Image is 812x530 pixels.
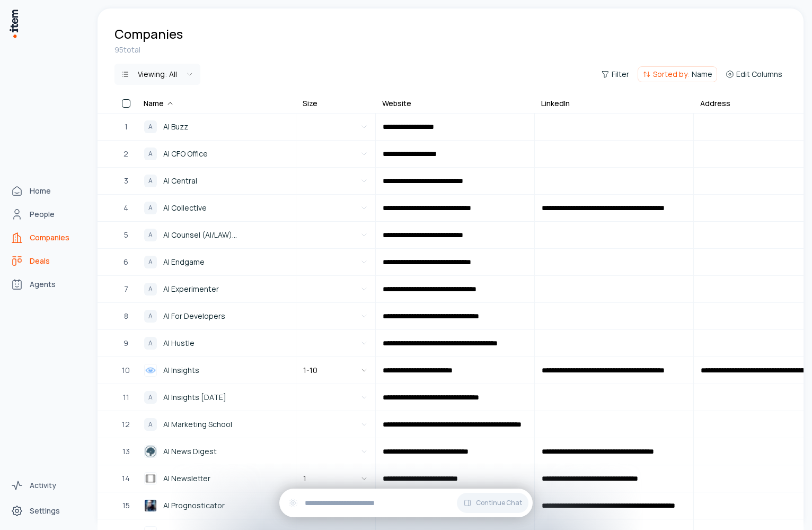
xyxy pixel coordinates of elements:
[144,283,157,296] div: A
[123,337,128,349] span: 9
[123,256,128,268] span: 6
[138,331,295,356] a: AAI Hustle
[303,98,317,109] div: Size
[638,66,717,82] button: Sorted by:Name
[122,446,130,457] span: 13
[122,364,130,376] span: 10
[138,493,295,518] a: AI PrognosticatorAI Prognosticator
[144,147,157,160] div: A
[125,121,128,133] span: 1
[123,392,129,403] span: 11
[124,283,128,295] span: 7
[122,473,130,484] span: 14
[144,229,157,241] div: A
[163,364,199,376] span: AI Insights
[138,466,295,491] a: AI NewsletterAI Newsletter
[144,472,157,485] img: AI Newsletter
[138,412,295,437] a: AAI Marketing School
[163,446,217,457] span: AI News Digest
[700,98,730,109] div: Address
[6,274,87,295] a: Agents
[721,67,787,82] button: Edit Columns
[124,175,128,187] span: 3
[122,500,130,511] span: 15
[163,148,208,160] span: AI CFO Office
[114,45,787,55] div: 95 total
[144,256,157,268] div: A
[8,8,19,39] img: Item Brain Logo
[138,249,295,275] a: AAI Endgame
[123,148,128,160] span: 2
[163,500,225,511] span: AI Prognosticator
[6,250,87,272] a: Deals
[692,69,712,80] span: Name
[124,229,128,241] span: 5
[279,489,533,517] div: Continue Chat
[138,114,295,140] a: AAI Buzz
[144,445,157,458] img: AI News Digest
[144,202,157,214] div: A
[6,227,87,248] a: Companies
[144,391,157,404] div: A
[163,256,205,268] span: AI Endgame
[163,202,207,214] span: AI Collective
[653,69,690,80] span: Sorted by:
[163,229,289,241] span: AI Counsel (AI/LAW) NEWS+PODCAST
[144,499,157,512] img: AI Prognosticator
[138,276,295,302] a: AAI Experimenter
[382,98,411,109] div: Website
[6,180,87,202] a: Home
[30,256,50,266] span: Deals
[144,364,157,377] img: AI Insights
[144,175,157,187] div: A
[163,283,219,295] span: AI Experimenter
[30,506,60,516] span: Settings
[138,195,295,221] a: AAI Collective
[30,186,51,196] span: Home
[163,337,195,349] span: AI Hustle
[736,69,782,80] span: Edit Columns
[6,500,87,522] a: Settings
[30,480,56,491] span: Activity
[144,310,157,323] div: A
[6,204,87,225] a: People
[457,493,528,513] button: Continue Chat
[476,499,522,507] span: Continue Chat
[138,69,177,80] div: Viewing:
[138,358,295,383] a: AI InsightsAI Insights
[6,475,87,496] a: Activity
[597,67,633,82] button: Filter
[123,202,128,214] span: 4
[138,141,295,167] a: AAI CFO Office
[163,121,188,133] span: AI Buzz
[122,419,130,430] span: 12
[144,418,157,431] div: A
[144,98,174,109] div: Name
[163,473,210,484] span: AI Newsletter
[163,392,226,403] span: AI Insights [DATE]
[138,385,295,410] a: AAI Insights [DATE]
[138,168,295,194] a: AAI Central
[163,310,225,322] span: AI For Developers
[30,209,55,220] span: People
[541,98,570,109] div: LinkedIn
[114,25,183,42] h1: Companies
[138,439,295,464] a: AI News DigestAI News Digest
[138,222,295,248] a: AAI Counsel (AI/LAW) NEWS+PODCAST
[124,310,128,322] span: 8
[30,279,56,290] span: Agents
[612,69,629,80] span: Filter
[163,175,197,187] span: AI Central
[138,303,295,329] a: AAI For Developers
[144,120,157,133] div: A
[144,337,157,350] div: A
[30,232,69,243] span: Companies
[163,419,232,430] span: AI Marketing School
